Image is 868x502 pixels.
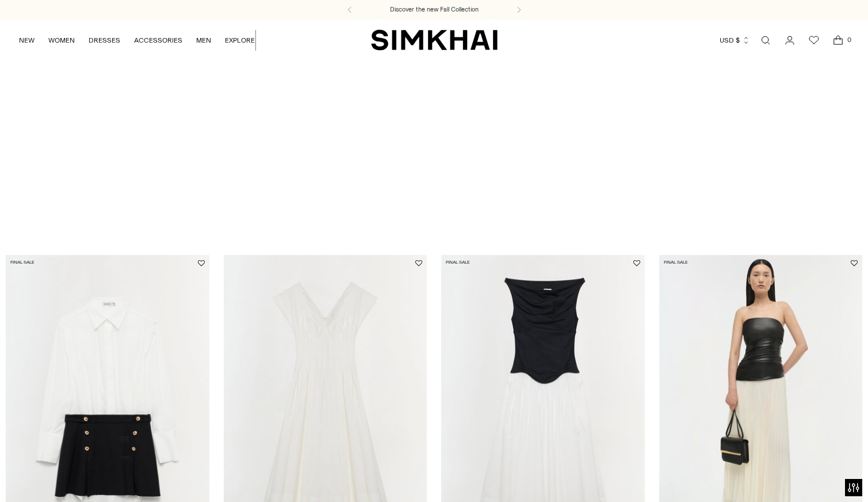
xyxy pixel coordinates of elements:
[19,28,35,53] a: NEW
[778,29,801,52] a: Go to the account page
[371,29,498,51] a: SIMKHAI
[196,28,211,53] a: MEN
[48,28,75,53] a: WOMEN
[89,28,120,53] a: DRESSES
[827,29,850,52] a: Open cart modal
[134,28,182,53] a: ACCESSORIES
[390,5,479,14] a: Discover the new Fall Collection
[802,29,825,52] a: Wishlist
[720,28,750,53] button: USD $
[844,35,854,45] span: 0
[754,29,777,52] a: Open search modal
[225,28,255,53] a: EXPLORE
